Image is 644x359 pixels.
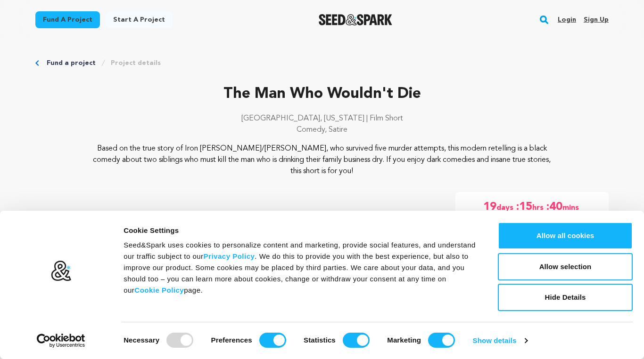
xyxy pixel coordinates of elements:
img: logo [50,260,72,282]
a: Fund a project [35,11,100,28]
span: days [496,199,515,215]
a: Seed&Spark Homepage [319,14,393,25]
span: :15 [515,199,532,215]
strong: Marketing [387,336,421,344]
a: Privacy Policy [204,252,255,260]
span: mins [562,199,581,215]
img: Seed&Spark Logo Dark Mode [319,14,393,25]
a: Start a project [106,11,173,28]
p: Based on the true story of Iron [PERSON_NAME]/[PERSON_NAME], who survived five murder attempts, t... [93,143,552,177]
div: Seed&Spark uses cookies to personalize content and marketing, provide social features, and unders... [124,239,477,296]
a: Sign up [584,12,609,27]
strong: Necessary [124,336,159,344]
span: :40 [545,199,562,215]
a: Cookie Policy [134,286,184,294]
div: Breadcrumb [35,58,609,68]
a: Fund a project [47,58,96,68]
strong: Preferences [211,336,252,344]
a: Project details [111,58,161,68]
a: Login [558,12,576,27]
span: 19 [483,199,496,215]
button: Hide Details [498,284,633,311]
p: The Man Who Wouldn't Die [35,83,609,105]
button: Allow all cookies [498,222,633,249]
p: Comedy, Satire [35,124,609,136]
strong: Statistics [304,336,336,344]
p: [GEOGRAPHIC_DATA], [US_STATE] | Film Short [35,113,609,124]
a: Usercentrics Cookiebot - opens in a new window [20,334,102,348]
a: Show details [473,334,528,348]
legend: Consent Selection [123,329,124,329]
div: Cookie Settings [124,225,477,236]
button: Allow selection [498,253,633,280]
span: hrs [532,199,545,215]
